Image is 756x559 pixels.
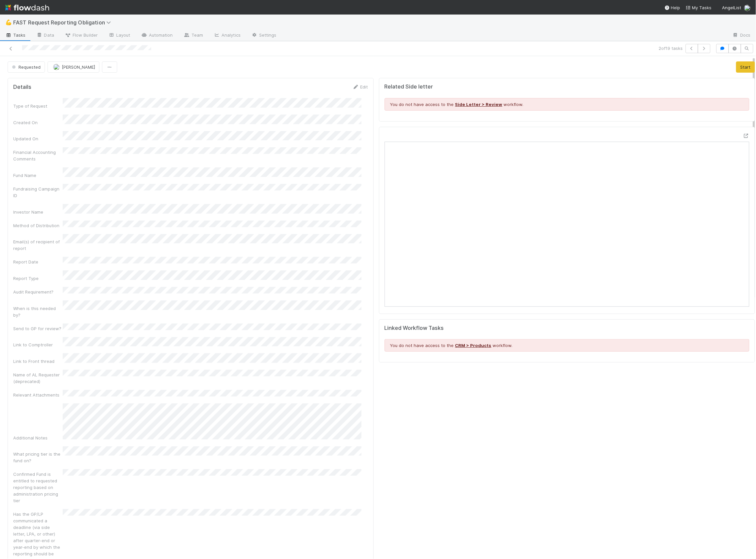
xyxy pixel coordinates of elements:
[13,259,63,265] div: Report Date
[385,98,749,111] div: You do not have access to the workflow.
[178,30,208,41] a: Team
[385,339,749,352] div: You do not have access to the workflow.
[665,4,680,11] div: Help
[13,186,63,199] div: Fundraising Campaign ID
[686,4,712,11] a: My Tasks
[13,149,63,162] div: Financial Accounting Comments
[5,32,26,38] span: Tasks
[31,30,59,41] a: Data
[8,61,45,73] button: Requested
[13,119,63,126] div: Created On
[13,238,63,252] div: Email(s) of recipient of report
[13,325,63,332] div: Send to GP for review?
[13,222,63,229] div: Method of Distribution
[686,5,712,10] span: My Tasks
[13,135,63,142] div: Updated On
[62,64,95,70] span: [PERSON_NAME]
[48,61,99,73] button: [PERSON_NAME]
[5,2,49,13] img: logo-inverted-e16ddd16eac7371096b0.svg
[136,30,178,41] a: Automation
[53,64,60,70] img: avatar_8d06466b-a936-4205-8f52-b0cc03e2a179.png
[13,289,63,295] div: Audit Requirement?
[13,172,63,179] div: Fund Name
[103,30,136,41] a: Layout
[736,61,755,73] button: Start
[353,84,368,89] a: Edit
[11,64,41,70] span: Requested
[13,305,63,318] div: When is this needed by?
[13,19,114,26] span: FAST Request Reporting Obligation
[13,209,63,215] div: Investor Name
[385,325,749,332] h5: Linked Workflow Tasks
[385,84,749,90] h5: Related Side letter
[208,30,246,41] a: Analytics
[13,371,63,385] div: Name of AL Requester (deprecated)
[13,275,63,282] div: Report Type
[659,45,683,52] span: 2 of 19 tasks
[13,392,63,398] div: Relevant Attachments
[13,84,31,90] h5: Details
[13,103,63,109] div: Type of Request
[246,30,282,41] a: Settings
[727,30,756,41] a: Docs
[455,343,492,348] a: CRM > Products
[13,341,63,348] div: Link to Comptroller
[65,32,98,38] span: Flow Builder
[59,30,103,41] a: Flow Builder
[5,19,12,25] span: 💪
[13,471,63,504] div: Confirmed Fund is entitled to requested reporting based on administration pricing tier
[13,435,63,441] div: Additional Notes
[744,5,751,11] img: avatar_8d06466b-a936-4205-8f52-b0cc03e2a179.png
[13,451,63,464] div: What pricing tier is the fund on?
[13,358,63,365] div: Link to Front thread
[722,5,741,10] span: AngelList
[455,102,502,107] a: Side Letter > Review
